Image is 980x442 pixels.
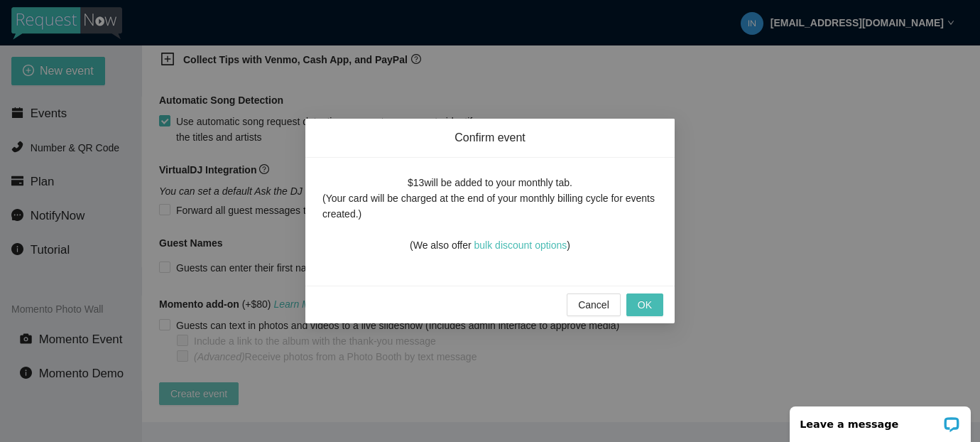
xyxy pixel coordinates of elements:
[408,175,572,190] div: $13 will be added to your monthly tab.
[780,397,980,442] iframe: LiveChat chat widget
[626,293,663,316] button: OK
[578,297,609,313] span: Cancel
[322,190,658,222] div: (Your card will be charged at the end of your monthly billing cycle for events created.)
[567,293,621,316] button: Cancel
[474,239,567,251] a: bulk discount options
[410,222,570,253] div: (We also offer )
[322,130,658,146] span: Confirm event
[638,297,652,313] span: OK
